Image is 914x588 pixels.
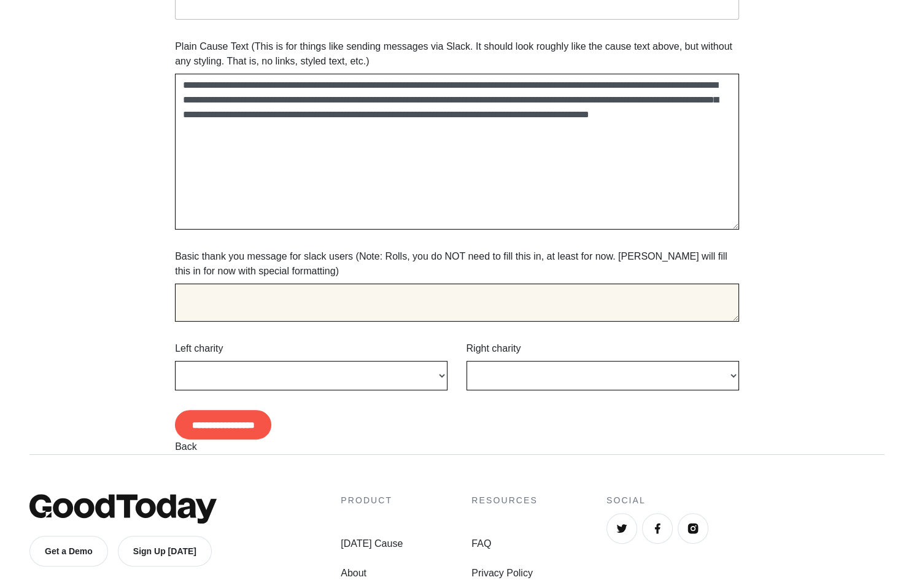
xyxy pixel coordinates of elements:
label: Plain Cause Text (This is for things like sending messages via Slack. It should look roughly like... [175,39,739,69]
h4: Product [341,494,403,507]
label: Basic thank you message for slack users (Note: Rolls, you do NOT need to fill this in, at least f... [175,249,739,279]
a: Sign Up [DATE] [118,536,212,567]
a: Twitter [606,513,637,544]
a: Privacy Policy [471,566,538,581]
a: Instagram [678,513,708,544]
a: Facebook [642,513,673,544]
a: FAQ [471,536,538,551]
img: Facebook [651,522,664,535]
label: Left charity [175,341,223,356]
a: Get a Demo [29,536,108,567]
a: Back [175,441,197,452]
h4: Social [606,494,885,507]
img: GoodToday [29,494,217,524]
a: About [341,566,403,581]
label: Right charity [467,341,521,356]
img: Twitter [616,522,628,535]
img: Instagram [687,522,699,535]
h4: Resources [471,494,538,507]
a: [DATE] Cause [341,536,403,551]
